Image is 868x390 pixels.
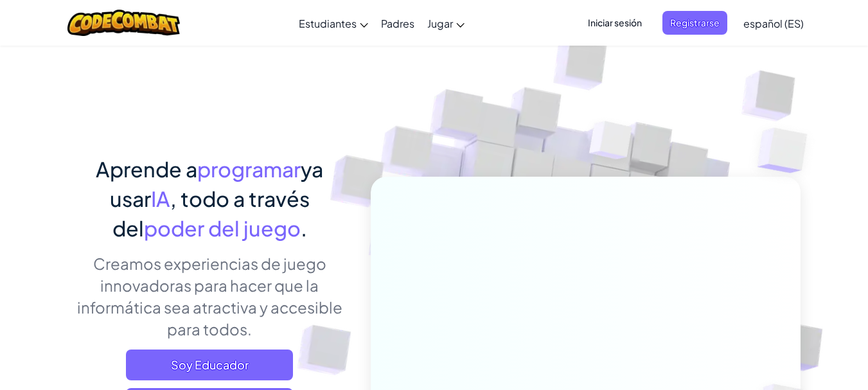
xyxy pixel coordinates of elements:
[301,215,307,241] font: .
[427,17,453,30] font: Jugar
[732,96,843,205] img: Cubos superpuestos
[580,11,650,35] button: Iniciar sesión
[144,215,301,241] font: poder del juego
[292,6,375,40] a: Estudiantes
[565,96,657,191] img: Cubos superpuestos
[737,6,810,40] a: español (ES)
[299,17,357,30] font: Estudiantes
[588,17,642,28] font: Iniciar sesión
[77,254,342,339] font: Creamos experiencias de juego innovadoras para hacer que la informática sea atractiva y accesible...
[197,156,301,182] font: programar
[96,156,197,182] font: Aprende a
[670,17,720,28] font: Registrarse
[662,11,727,35] button: Registrarse
[421,6,471,40] a: Jugar
[381,17,414,30] font: Padres
[67,10,180,36] img: Logotipo de CodeCombat
[126,350,293,380] a: Soy Educador
[112,186,310,241] font: , todo a través del
[743,17,804,30] font: español (ES)
[171,357,249,372] font: Soy Educador
[375,6,421,40] a: Padres
[151,186,170,211] font: IA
